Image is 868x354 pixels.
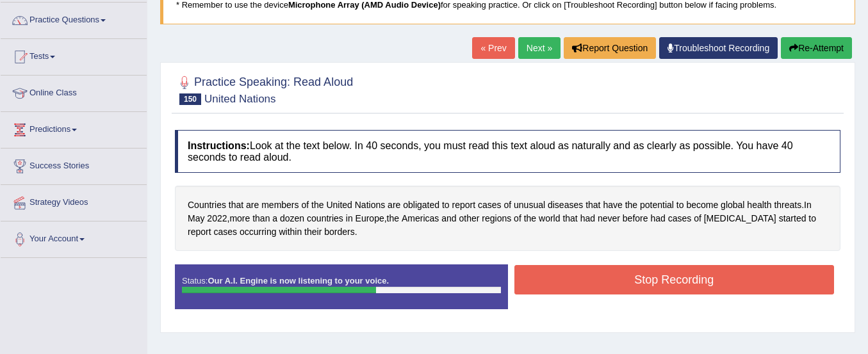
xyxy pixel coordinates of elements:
span: Click to see word definition [524,212,536,225]
button: Report Question [564,37,656,59]
span: Click to see word definition [562,212,577,225]
span: Click to see word definition [668,212,692,225]
span: Click to see word definition [229,198,243,212]
h4: Look at the text below. In 40 seconds, you must read this text aloud as naturally and as clearly ... [175,130,840,173]
button: Stop Recording [514,265,835,294]
a: Predictions [1,112,147,144]
span: Click to see word definition [442,198,450,212]
a: Your Account [1,221,147,253]
span: Click to see word definition [804,198,812,212]
a: Practice Questions [1,3,147,35]
span: Click to see word definition [598,212,620,225]
span: Click to see word definition [704,212,776,225]
small: United Nations [204,93,276,105]
span: Click to see word definition [307,212,343,225]
span: Click to see word definition [548,198,583,212]
a: Online Class [1,76,147,108]
span: Click to see word definition [213,225,237,239]
span: Click to see word definition [539,212,560,225]
button: Re-Attempt [781,37,852,59]
span: Click to see word definition [514,212,521,225]
span: Click to see word definition [346,212,353,225]
span: Click to see word definition [279,225,302,239]
span: Click to see word definition [603,198,622,212]
span: Click to see word definition [585,198,600,212]
strong: Our A.I. Engine is now listening to your voice. [208,276,389,286]
span: Click to see word definition [188,225,211,239]
span: Click to see word definition [650,212,665,225]
span: Click to see word definition [623,212,648,225]
span: Click to see word definition [640,198,674,212]
span: 150 [179,93,201,105]
b: Instructions: [188,140,250,151]
span: Click to see word definition [504,198,511,212]
span: Click to see word definition [229,212,250,225]
span: Click to see word definition [311,198,323,212]
span: Click to see word definition [304,225,322,239]
span: Click to see word definition [441,212,456,225]
span: Click to see word definition [188,198,226,212]
span: Click to see word definition [774,198,801,212]
span: Click to see word definition [246,198,259,212]
h2: Practice Speaking: Read Aloud [175,73,353,105]
a: Next » [518,37,561,59]
span: Click to see word definition [387,212,399,225]
span: Click to see word definition [459,212,479,225]
a: Troubleshoot Recording [659,37,778,59]
span: Click to see word definition [272,212,277,225]
span: Click to see word definition [694,212,701,225]
span: Click to see word definition [721,198,744,212]
span: Click to see word definition [452,198,476,212]
span: Click to see word definition [514,198,545,212]
span: Click to see word definition [625,198,637,212]
span: Click to see word definition [207,212,227,225]
span: Click to see word definition [188,212,204,225]
span: Click to see word definition [324,225,354,239]
span: Click to see word definition [301,198,309,212]
span: Click to see word definition [240,225,277,239]
span: Click to see word definition [261,198,299,212]
span: Click to see word definition [686,198,718,212]
a: Success Stories [1,149,147,181]
span: Click to see word definition [747,198,771,212]
a: Tests [1,39,147,71]
a: « Prev [472,37,514,59]
span: Click to see word definition [580,212,595,225]
div: . , , . [175,186,840,251]
div: Status: [175,264,508,309]
span: Click to see word definition [356,212,384,225]
span: Click to see word definition [403,198,439,212]
span: Click to see word definition [676,198,684,212]
span: Click to see word definition [280,212,304,225]
span: Click to see word definition [388,198,400,212]
span: Click to see word definition [482,212,511,225]
span: Click to see word definition [355,198,385,212]
span: Click to see word definition [478,198,502,212]
span: Click to see word definition [808,212,816,225]
a: Strategy Videos [1,185,147,217]
span: Click to see word definition [402,212,439,225]
span: Click to see word definition [779,212,807,225]
span: Click to see word definition [252,212,270,225]
span: Click to see word definition [326,198,352,212]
